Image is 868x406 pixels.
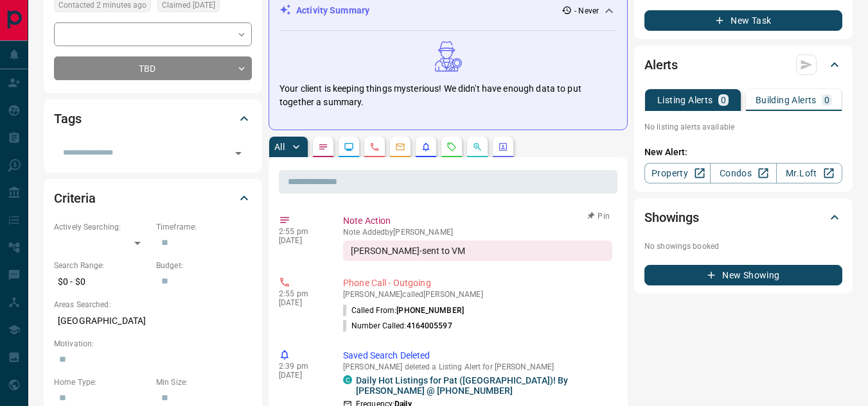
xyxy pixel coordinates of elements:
p: Note Added by [PERSON_NAME] [343,228,612,237]
div: condos.ca [343,375,352,384]
p: Home Type: [54,376,150,388]
p: Min Size: [156,376,252,388]
svg: Emails [395,142,405,152]
p: Phone Call - Outgoing [343,276,612,290]
a: Daily Hot Listings for Pat ([GEOGRAPHIC_DATA])! By [PERSON_NAME] @ [PHONE_NUMBER] [356,375,612,396]
p: [DATE] [279,236,324,245]
button: New Showing [644,265,842,285]
span: 4164005597 [407,321,452,330]
p: [PERSON_NAME] called [PERSON_NAME] [343,290,612,299]
h2: Criteria [54,188,96,208]
h2: Tags [54,108,81,129]
p: Saved Search Deleted [343,349,612,362]
p: Number Called: [343,320,452,332]
p: 2:39 pm [279,362,324,371]
p: Timeframe: [156,221,252,233]
a: Property [644,163,711,183]
p: 0 [721,96,726,105]
p: Activity Summary [296,4,369,17]
div: [PERSON_NAME]-sent to VM [343,241,612,261]
p: [GEOGRAPHIC_DATA] [54,310,252,332]
p: Budget: [156,260,252,271]
svg: Opportunities [472,142,483,152]
button: Open [229,144,247,162]
p: Actively Searching: [54,221,150,233]
p: New Alert: [644,146,842,159]
div: Tags [54,103,252,134]
p: No showings booked [644,241,842,252]
p: Search Range: [54,260,150,271]
p: 0 [824,96,829,105]
p: Listing Alerts [657,96,713,105]
h2: Alerts [644,55,678,75]
p: Motivation: [54,338,252,350]
button: Pin [580,210,617,222]
p: [PERSON_NAME] deleted a Listing Alert for [PERSON_NAME] [343,362,612,371]
div: TBD [54,56,252,80]
div: Showings [644,202,842,233]
p: Areas Searched: [54,299,252,310]
p: 2:55 pm [279,289,324,298]
p: Building Alerts [756,96,817,105]
p: Your client is keeping things mysterious! We didn't have enough data to put together a summary. [279,82,617,109]
svg: Listing Alerts [421,142,431,152]
p: 2:55 pm [279,227,324,236]
p: [DATE] [279,298,324,307]
svg: Calls [369,142,380,152]
svg: Requests [447,142,457,152]
svg: Agent Actions [498,142,508,152]
span: [PHONE_NUMBER] [396,306,464,315]
p: $0 - $0 [54,271,150,292]
svg: Notes [318,142,328,152]
svg: Lead Browsing Activity [344,142,354,152]
p: Called From: [343,305,464,316]
div: Alerts [644,49,842,80]
button: New Task [644,10,842,31]
h2: Showings [644,207,699,228]
a: Condos [710,163,776,183]
p: All [274,142,285,151]
p: [DATE] [279,371,324,380]
p: No listing alerts available [644,121,842,133]
a: Mr.Loft [776,163,842,183]
p: - Never [574,5,599,17]
p: Note Action [343,214,612,228]
div: Criteria [54,183,252,214]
